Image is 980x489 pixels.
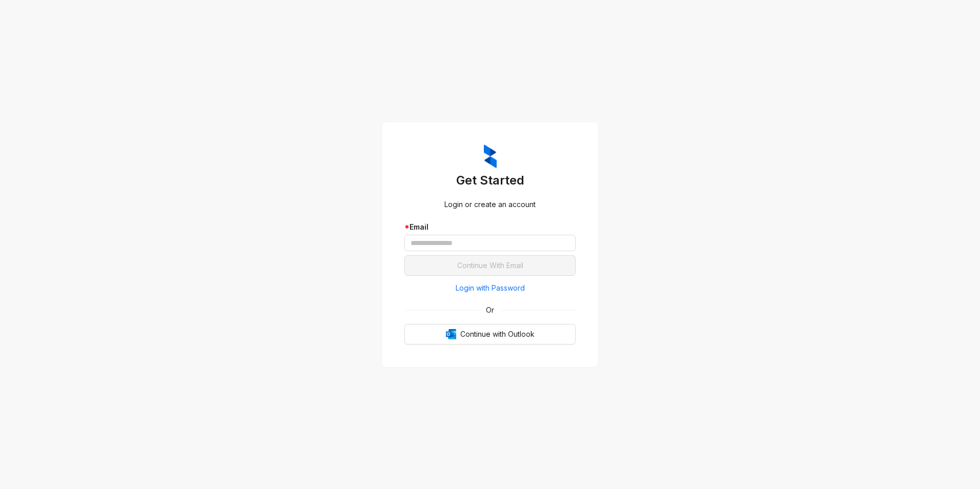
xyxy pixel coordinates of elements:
[446,329,456,339] img: Outlook
[404,280,576,296] button: Login with Password
[404,172,576,189] h3: Get Started
[484,145,497,168] img: ZumaIcon
[404,324,576,344] button: OutlookContinue with Outlook
[404,255,576,276] button: Continue With Email
[479,304,501,316] span: Or
[460,329,535,340] span: Continue with Outlook
[404,199,576,210] div: Login or create an account
[404,221,576,233] div: Email
[456,282,525,294] span: Login with Password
